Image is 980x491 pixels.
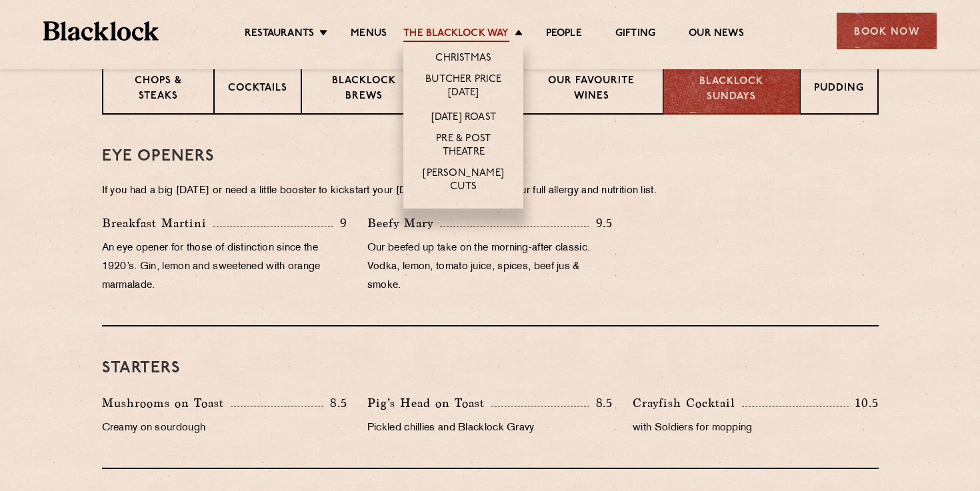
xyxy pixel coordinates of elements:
a: [PERSON_NAME] Cuts [417,167,510,195]
a: Gifting [615,27,655,42]
h3: Starters [102,360,879,377]
a: Restaurants [245,27,314,42]
p: Crayfish Cocktail [633,394,742,412]
p: Our favourite wines [534,74,649,105]
p: 8.5 [589,394,613,412]
p: An eye opener for those of distinction since the 1920’s. Gin, lemon and sweetened with orange mar... [102,239,347,295]
p: 9 [333,215,347,232]
a: People [546,27,582,42]
p: If you had a big [DATE] or need a little booster to kickstart your [DATE]. Click to view our full... [102,182,879,201]
p: Pickled chillies and Blacklock Gravy [367,419,613,438]
p: Mushrooms on Toast [102,394,231,412]
p: Breakfast Martini [102,214,213,233]
a: The Blacklock Way [403,27,509,42]
a: Menus [351,27,387,42]
a: Christmas [435,52,491,67]
h3: Eye openers [102,148,879,165]
p: Pudding [814,81,864,98]
div: Book Now [837,13,937,49]
p: Blacklock Sundays [677,75,785,105]
p: Our beefed up take on the morning-after classic. Vodka, lemon, tomato juice, spices, beef jus & s... [367,239,613,295]
p: 9.5 [589,215,613,232]
p: Blacklock Brews [315,74,413,105]
a: Butcher Price [DATE] [417,73,510,101]
a: [DATE] Roast [431,111,496,126]
p: 10.5 [849,394,878,412]
a: Pre & Post Theatre [417,133,510,161]
p: with Soldiers for mopping [633,419,878,438]
p: Creamy on sourdough [102,419,347,438]
p: Chops & Steaks [117,74,200,105]
p: Beefy Mary [367,214,440,233]
p: Cocktails [228,81,287,98]
p: 8.5 [323,394,347,412]
a: Our News [689,27,744,42]
p: Pig’s Head on Toast [367,394,491,412]
img: BL_Textured_Logo-footer-cropped.svg [43,21,159,41]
